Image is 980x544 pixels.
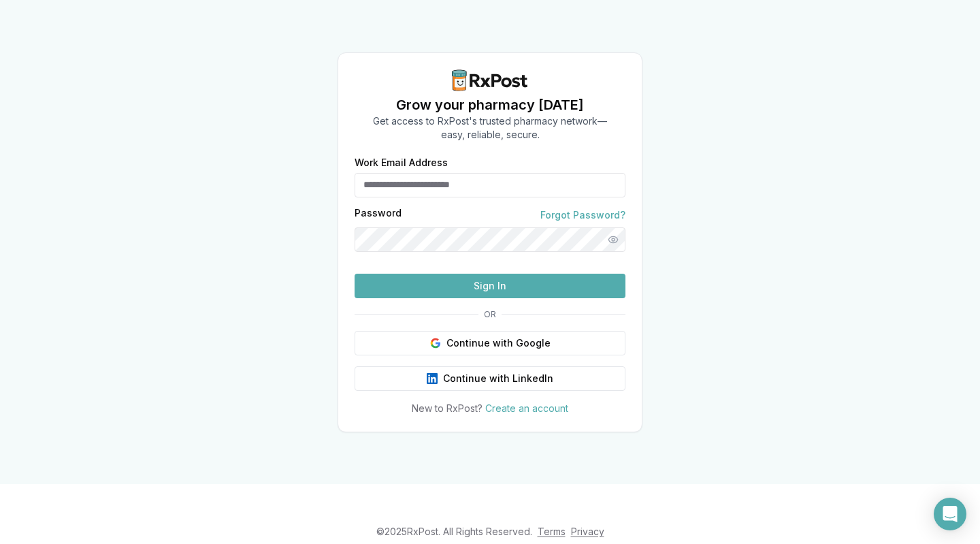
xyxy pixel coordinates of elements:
[373,95,607,114] h1: Grow your pharmacy [DATE]
[934,498,966,530] div: Open Intercom Messenger
[571,526,604,537] a: Privacy
[355,158,625,167] label: Work Email Address
[427,373,438,384] img: LinkedIn
[540,208,625,222] a: Forgot Password?
[355,331,625,355] button: Continue with Google
[355,208,402,222] label: Password
[538,526,566,537] a: Terms
[430,338,441,349] img: Google
[355,274,625,298] button: Sign In
[355,366,625,391] button: Continue with LinkedIn
[373,114,607,142] p: Get access to RxPost's trusted pharmacy network— easy, reliable, secure.
[601,227,625,252] button: Show password
[412,402,483,414] span: New to RxPost?
[478,309,502,320] span: OR
[485,402,568,414] a: Create an account
[446,69,534,91] img: RxPost Logo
